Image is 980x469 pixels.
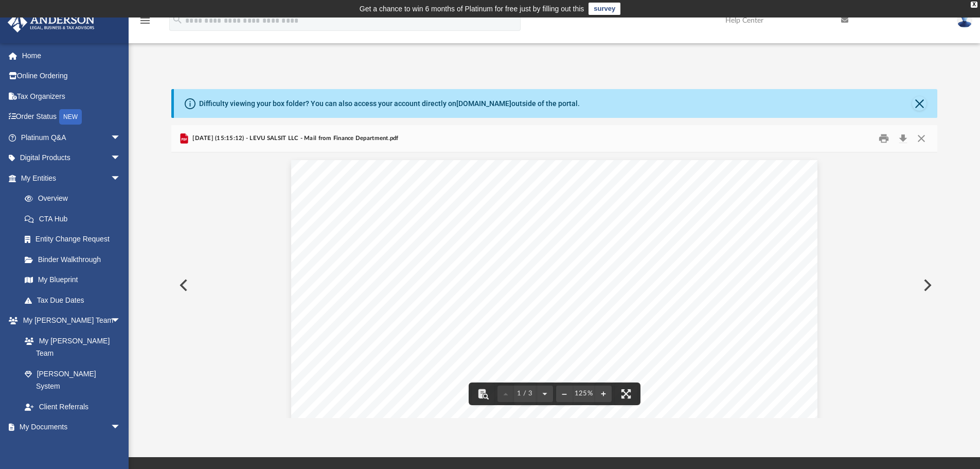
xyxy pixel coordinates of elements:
button: Next page [537,383,553,405]
button: 1 / 3 [514,383,537,405]
i: search [172,14,183,25]
span: arrow_drop_down [111,168,131,189]
div: Get a chance to win 6 months of Platinum for free just by filling out this [360,3,584,15]
button: Close [912,131,931,147]
button: Enter fullscreen [615,383,637,405]
a: Platinum Q&Aarrow_drop_down [7,127,136,148]
div: close [971,2,977,8]
button: Next File [915,271,938,300]
div: NEW [59,109,82,125]
span: 1 / 3 [514,390,537,397]
a: My [PERSON_NAME] Team [14,331,126,363]
div: Document Viewer [171,152,938,418]
a: Overview [14,188,136,209]
div: Preview [171,125,938,418]
img: Anderson Advisors Platinum Portal [5,12,98,32]
a: Online Ordering [7,66,136,86]
img: User Pic [957,13,972,28]
button: Download [894,131,912,147]
span: [DATE] (15:15:12) - LEVU SALSIT LLC - Mail from Finance Department.pdf [190,134,399,143]
a: Tax Organizers [7,86,136,107]
i: menu [139,14,151,27]
a: My Documentsarrow_drop_down [7,417,131,438]
a: [DOMAIN_NAME] [456,99,511,108]
div: File preview [171,152,938,418]
a: Binder Walkthrough [14,249,136,270]
button: Print [874,131,894,147]
a: Digital Productsarrow_drop_down [7,148,136,168]
a: My Blueprint [14,270,131,290]
span: arrow_drop_down [111,310,131,332]
span: arrow_drop_down [111,148,131,169]
a: My Entitiesarrow_drop_down [7,168,136,188]
button: Toggle findbar [472,383,494,405]
button: Previous File [171,271,194,300]
a: CTA Hub [14,209,136,229]
a: My [PERSON_NAME] Teamarrow_drop_down [7,310,131,331]
button: Zoom in [595,383,612,405]
button: Close [912,96,926,111]
a: Client Referrals [14,396,131,417]
a: survey [589,3,620,15]
a: Tax Due Dates [14,290,136,310]
div: Difficulty viewing your box folder? You can also access your account directly on outside of the p... [199,98,580,109]
a: [PERSON_NAME] System [14,363,131,396]
button: Zoom out [556,383,573,405]
span: arrow_drop_down [111,417,131,438]
a: Order StatusNEW [7,107,136,128]
div: Current zoom level [573,390,595,397]
a: menu [139,20,151,27]
a: Entity Change Request [14,229,136,250]
a: Home [7,45,136,66]
span: arrow_drop_down [111,127,131,148]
